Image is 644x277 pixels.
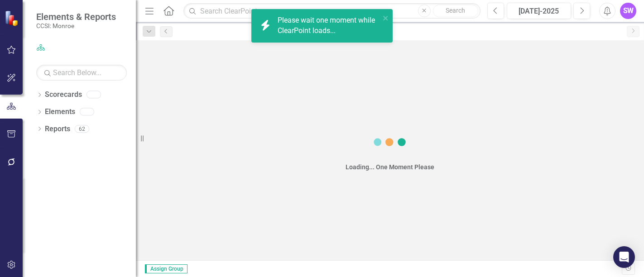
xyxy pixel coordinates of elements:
button: close [383,13,389,23]
input: Search ClearPoint... [183,3,481,19]
div: 62 [75,125,89,133]
span: Elements & Reports [36,11,116,22]
div: Please wait one moment while ClearPoint loads... [278,15,380,36]
div: [DATE]-2025 [510,6,568,17]
div: Open Intercom Messenger [613,246,635,268]
a: Scorecards [45,90,82,100]
button: SW [620,3,636,19]
input: Search Below... [36,65,127,81]
a: Elements [45,107,75,117]
span: Search [446,7,465,14]
button: Search [433,5,478,17]
span: Assign Group [145,264,187,273]
button: [DATE]-2025 [507,3,571,19]
a: Reports [45,124,70,134]
img: ClearPoint Strategy [5,10,20,26]
small: CCSI: Monroe [36,22,116,29]
div: Loading... One Moment Please [346,162,434,172]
